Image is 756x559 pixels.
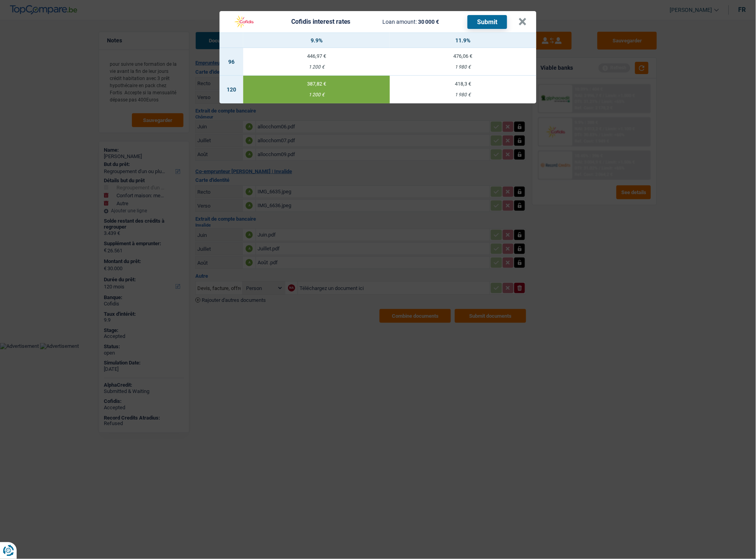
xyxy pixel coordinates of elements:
[243,92,390,97] div: 1 200 €
[418,19,439,25] span: 30 000 €
[291,19,351,25] div: Cofidis interest rates
[243,81,390,86] div: 387,82 €
[390,33,536,48] th: 11.9%
[390,53,536,59] div: 476,06 €
[383,19,417,25] span: Loan amount:
[243,53,390,59] div: 446,97 €
[243,33,390,48] th: 9.9%
[243,65,390,70] div: 1 200 €
[220,48,243,76] td: 96
[468,15,507,29] button: Submit
[519,18,527,26] button: ×
[390,65,536,70] div: 1 980 €
[220,76,243,103] td: 120
[390,92,536,97] div: 1 980 €
[390,81,536,86] div: 418,3 €
[229,14,259,29] img: Cofidis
